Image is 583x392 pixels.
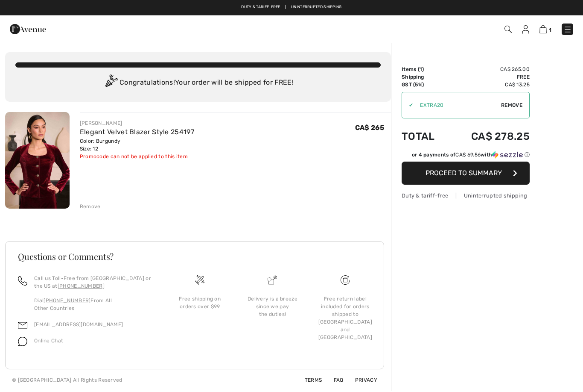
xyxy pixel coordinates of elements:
img: My Info [522,25,529,34]
img: call [18,276,27,286]
img: Sezzle [492,151,523,159]
a: Terms [294,377,322,383]
a: Privacy [345,377,377,383]
div: Free shipping on orders over $99 [170,295,229,310]
a: 1 [539,24,551,34]
td: Free [448,73,530,81]
img: Menu [563,25,572,34]
button: Proceed to Summary [402,162,530,185]
div: © [GEOGRAPHIC_DATA] All Rights Reserved [12,376,122,384]
div: Duty & tariff-free | Uninterrupted shipping [402,192,530,200]
td: CA$ 13.25 [448,81,530,88]
a: [PHONE_NUMBER] [44,298,90,304]
a: Elegant Velvet Blazer Style 254197 [80,128,194,136]
div: [PERSON_NAME] [80,119,194,127]
div: ✔ [402,101,413,109]
img: email [18,321,27,330]
span: 1 [549,27,551,33]
span: CA$ 265 [355,124,384,132]
p: Call us Toll-Free from [GEOGRAPHIC_DATA] or the US at [34,274,153,290]
div: or 4 payments of with [412,151,530,159]
td: CA$ 265.00 [448,65,530,73]
img: Free shipping on orders over $99 [341,275,350,285]
img: Delivery is a breeze since we pay the duties! [268,275,277,285]
a: [EMAIL_ADDRESS][DOMAIN_NAME] [34,321,123,327]
span: CA$ 69.56 [455,152,481,158]
a: 1ère Avenue [10,24,46,32]
div: Congratulations! Your order will be shipped for FREE! [15,74,381,91]
img: Search [504,26,512,33]
img: Free shipping on orders over $99 [195,275,204,285]
td: Total [402,122,448,151]
div: Free return label included for orders shipped to [GEOGRAPHIC_DATA] and [GEOGRAPHIC_DATA] [316,295,375,341]
td: Items ( ) [402,65,448,73]
img: Congratulation2.svg [102,74,120,91]
span: Online Chat [34,338,63,344]
span: Remove [501,101,522,109]
div: Remove [80,203,101,210]
img: Elegant Velvet Blazer Style 254197 [5,112,70,209]
div: or 4 payments ofCA$ 69.56withSezzle Click to learn more about Sezzle [402,151,530,162]
td: Shipping [402,73,448,81]
img: 1ère Avenue [10,21,46,38]
a: [PHONE_NUMBER] [58,283,105,289]
td: GST (5%) [402,81,448,88]
span: 1 [420,66,422,72]
img: chat [18,337,27,346]
div: Promocode can not be applied to this item [80,153,194,160]
input: Promo code [413,92,501,118]
div: Color: Burgundy Size: 12 [80,137,194,153]
a: FAQ [324,377,344,383]
h3: Questions or Comments? [18,252,371,261]
span: Proceed to Summary [426,169,502,177]
div: Delivery is a breeze since we pay the duties! [243,295,302,318]
img: Shopping Bag [539,25,547,33]
p: Dial From All Other Countries [34,297,153,312]
td: CA$ 278.25 [448,122,530,151]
